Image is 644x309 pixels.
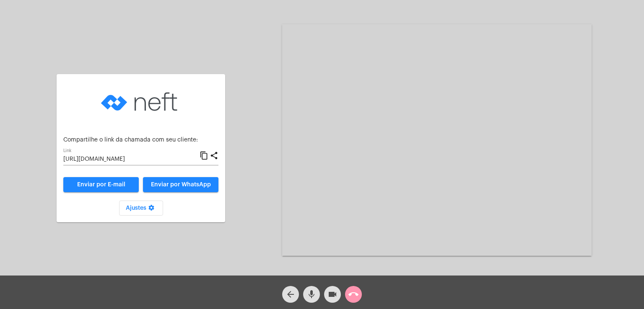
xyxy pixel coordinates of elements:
button: Enviar por WhatsApp [143,177,218,192]
p: Compartilhe o link da chamada com seu cliente: [63,137,218,143]
mat-icon: call_end [348,289,358,299]
mat-icon: arrow_back [286,289,296,299]
mat-icon: share [210,151,218,161]
span: Enviar por WhatsApp [151,182,211,188]
img: logo-neft-novo-2.png [99,81,183,123]
mat-icon: content_copy [200,151,208,161]
mat-icon: mic [306,289,317,299]
mat-icon: videocam [327,289,338,299]
span: Ajustes [126,205,156,211]
button: Ajustes [119,201,163,216]
a: Enviar por E-mail [63,177,139,192]
mat-icon: settings [146,204,156,214]
span: Enviar por E-mail [77,182,125,188]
